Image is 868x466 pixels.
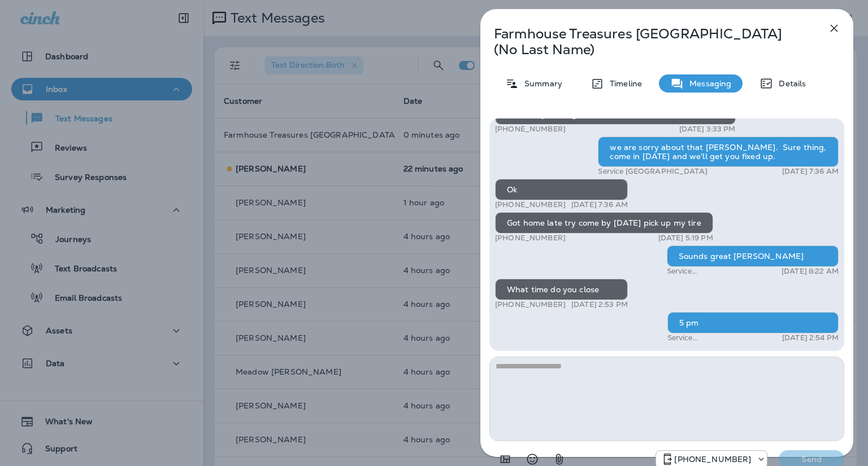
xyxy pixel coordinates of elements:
p: [DATE] 5:19 PM [658,234,713,243]
p: [PHONE_NUMBER] [674,455,751,464]
p: [PHONE_NUMBER] [495,200,566,209]
p: [DATE] 7:36 AM [571,200,628,209]
div: What time do you close [495,279,628,300]
p: [PHONE_NUMBER] [495,234,566,243]
p: [DATE] 2:54 PM [782,333,839,342]
div: we are sorry about that [PERSON_NAME]. Sure thing, come in [DATE] and we'll get you fixed up. [598,137,839,167]
p: Farmhouse Treasures [GEOGRAPHIC_DATA] (No Last Name) [494,26,802,58]
p: Details [773,79,806,88]
div: Got home late try come by [DATE] pick up my tire [495,212,713,234]
div: +1 (918) 203-8556 [656,452,767,466]
p: [DATE] 7:36 AM [782,167,839,176]
div: Sounds great [PERSON_NAME] [667,245,839,267]
p: [DATE] 8:22 AM [782,267,839,276]
div: 5 pm [667,312,839,333]
p: Messaging [684,79,731,88]
p: Summary [519,79,562,88]
p: Service [GEOGRAPHIC_DATA] [598,167,708,176]
p: Timeline [604,79,642,88]
p: [PHONE_NUMBER] [495,125,566,134]
p: [DATE] 3:33 PM [679,125,736,134]
p: Service [GEOGRAPHIC_DATA] [667,267,770,276]
p: Service [GEOGRAPHIC_DATA] [667,333,770,342]
div: Ok [495,179,628,200]
p: [DATE] 2:53 PM [571,300,628,309]
p: [PHONE_NUMBER] [495,300,566,309]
